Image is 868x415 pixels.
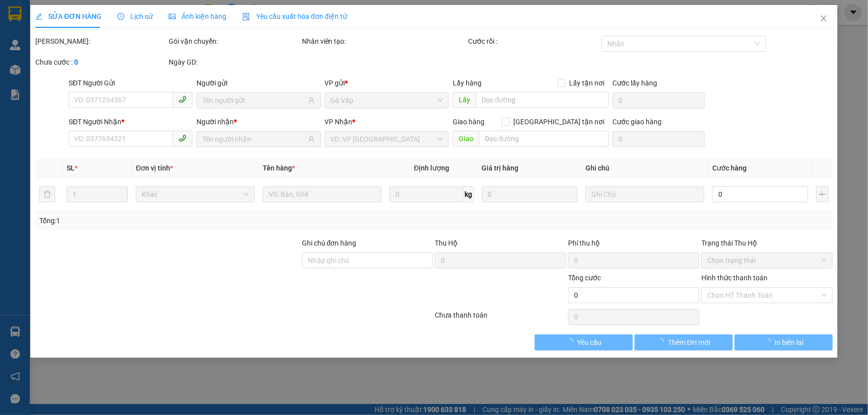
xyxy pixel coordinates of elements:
strong: Phiếu gửi hàng [4,63,67,74]
span: Lịch sử [117,12,153,20]
button: Thêm ĐH mới [635,334,733,350]
span: user [308,97,315,104]
span: edit [35,13,42,20]
span: phone [179,95,187,103]
span: Yêu cầu [577,337,601,348]
span: picture [169,13,176,20]
div: Chưa thanh toán [434,310,568,327]
label: Hình thức thanh toán [701,274,768,282]
input: Tên người nhận [202,134,305,145]
span: Giao [453,131,479,147]
span: Lấy tận nơi [566,78,609,88]
span: 0968278298 [4,45,49,55]
span: Tên hàng [263,164,295,172]
img: icon [242,13,250,21]
input: Dọc đường [476,92,609,108]
div: Người nhận [196,116,320,127]
span: DE6FXJ6C [97,5,141,16]
span: [GEOGRAPHIC_DATA] tận nơi [510,116,609,127]
div: Cước rồi : [468,36,599,47]
button: plus [816,186,829,202]
div: Nhân viên tạo: [302,36,467,47]
input: Cước lấy hàng [613,92,705,108]
span: Khác [142,187,249,202]
div: Gói vận chuyển: [169,36,300,47]
span: Giá trị hàng [482,164,519,172]
input: 0 [482,186,578,202]
div: [PERSON_NAME]: [35,36,167,47]
div: Tổng: 1 [39,215,335,226]
span: Yêu cầu xuất hóa đơn điện tử [242,12,347,20]
input: Cước giao hàng [613,131,705,147]
label: Cước giao hàng [613,118,662,126]
button: In biên lai [735,334,833,350]
label: Ghi chú đơn hàng [302,239,357,247]
div: SĐT Người Nhận [69,116,193,127]
div: SĐT Người Gửi [69,78,193,88]
input: Ghi chú đơn hàng [302,252,433,268]
span: Tổng cước [568,274,601,282]
span: SL [67,164,75,172]
span: user [308,136,315,143]
input: Dọc đường [479,131,609,147]
div: Người gửi [196,78,320,88]
span: close [820,14,828,22]
input: VD: Bàn, Ghế [263,186,382,202]
span: Lấy hàng [453,79,482,87]
span: Ảnh kiện hàng [169,12,226,20]
div: Trạng thái Thu Hộ [701,238,833,249]
span: Thêm ĐH mới [668,337,710,348]
span: 33 Bác Ái, P Phước Hội, TX Lagi [4,25,88,44]
div: Phí thu hộ [568,238,699,252]
span: Chọn trạng thái [707,253,827,268]
span: In biên lai [775,337,804,348]
span: loading [657,338,668,345]
span: clock-circle [117,13,124,20]
span: Gò Vấp [104,63,134,74]
span: SỬA ĐƠN HÀNG [35,12,101,20]
b: 0 [74,58,78,66]
strong: Nhà xe Mỹ Loan [4,5,90,19]
label: Cước lấy hàng [613,79,658,87]
span: Thu Hộ [435,239,458,247]
span: loading [764,338,775,345]
span: loading [566,338,577,345]
button: Yêu cầu [535,334,633,350]
button: Close [810,5,838,33]
span: Giao hàng [453,118,484,126]
span: VP Nhận [325,118,353,126]
div: Chưa cước : [35,57,167,68]
th: Ghi chú [581,159,708,178]
span: Lấy [453,92,476,108]
div: VP gửi [325,78,449,88]
button: delete [39,186,55,202]
input: Tên người gửi [202,95,305,106]
span: Đơn vị tính [136,164,173,172]
input: Ghi Chú [585,186,704,202]
span: phone [179,134,187,142]
span: Gò Vấp [331,93,443,108]
span: Cước hàng [712,164,747,172]
span: kg [464,186,474,202]
span: Định lượng [414,164,449,172]
div: Ngày GD: [169,57,300,68]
